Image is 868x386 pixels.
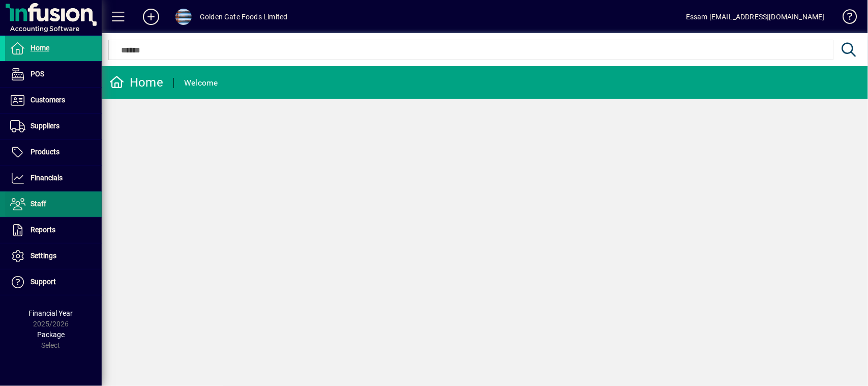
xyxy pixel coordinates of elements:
span: Settings [31,252,56,260]
a: Suppliers [5,114,102,139]
span: Financial Year [29,309,73,317]
span: Customers [31,96,65,104]
span: Package [37,330,65,339]
a: Financials [5,166,102,191]
button: Add [135,8,167,26]
a: Products [5,140,102,165]
span: Staff [31,200,46,208]
a: Customers [5,88,102,113]
span: Support [31,278,56,286]
button: Profile [167,8,200,26]
div: Essam [EMAIL_ADDRESS][DOMAIN_NAME] [686,9,825,25]
div: Golden Gate Foods Limited [200,9,287,25]
a: Knowledge Base [835,2,855,35]
a: Reports [5,217,102,243]
span: Reports [31,226,55,234]
div: Welcome [184,75,218,91]
a: Support [5,269,102,295]
a: Settings [5,243,102,269]
a: POS [5,62,102,87]
a: Staff [5,191,102,217]
span: Financials [31,174,63,182]
span: Suppliers [31,122,59,130]
span: Home [31,44,49,52]
span: POS [31,70,44,78]
div: Home [109,74,163,91]
span: Products [31,148,59,156]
